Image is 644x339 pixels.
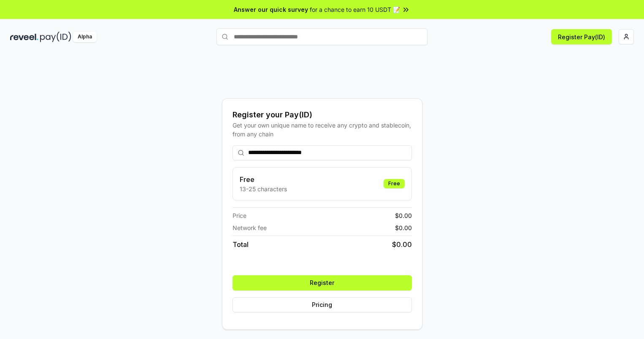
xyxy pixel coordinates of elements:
[392,239,412,250] span: $ 0.00
[233,297,412,312] button: Pricing
[384,179,405,188] div: Free
[395,211,412,220] span: $ 0.00
[233,211,246,220] span: Price
[240,184,287,193] p: 13-25 characters
[233,121,412,138] div: Get your own unique name to receive any crypto and stablecoin, from any chain
[233,239,249,250] span: Total
[40,32,71,42] img: pay_id
[233,109,412,121] div: Register your Pay(ID)
[310,5,400,14] span: for a chance to earn 10 USDT 📝
[73,32,97,42] div: Alpha
[10,32,38,42] img: reveel_dark
[233,223,267,232] span: Network fee
[395,223,412,232] span: $ 0.00
[551,29,612,44] button: Register Pay(ID)
[234,5,308,14] span: Answer our quick survey
[233,275,412,290] button: Register
[240,174,287,184] h3: Free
